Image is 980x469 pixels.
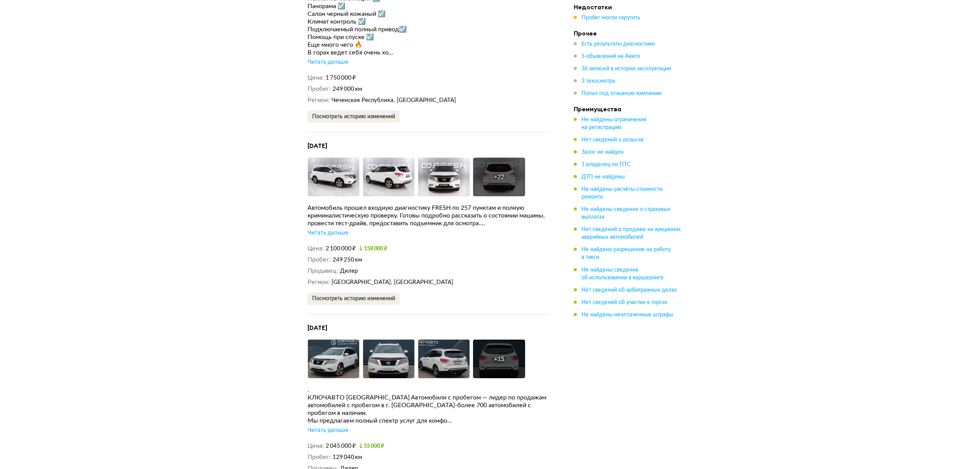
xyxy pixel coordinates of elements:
h4: [DATE] [308,142,551,150]
dt: Пробег [308,85,331,93]
span: Не найдено разрешение на работу в такси [581,247,671,260]
span: Не найдены неоплаченные штрафы [581,312,673,317]
button: Посмотреть историю изменений [308,110,400,123]
dt: Продавец [308,267,338,275]
span: Нет сведений о розыске [581,137,644,143]
div: Читать дальше [308,58,348,66]
span: Не найдены расчёты стоимости ремонта [581,187,662,200]
div: Читать дальше [308,427,348,434]
div: Еще много чего 🔥 [308,41,551,49]
h4: Прочее [574,29,682,37]
span: [GEOGRAPHIC_DATA], [GEOGRAPHIC_DATA] [331,279,453,285]
dt: Пробег [308,256,331,264]
img: Car Photo [418,158,470,196]
span: Попал под отзывную кампанию [581,91,662,96]
h4: Преимущества [574,105,682,113]
div: . [308,386,551,394]
div: В горах ведет себя очень хо... [308,49,551,56]
h4: Недостатки [574,3,682,11]
dt: Регион [308,278,329,286]
img: Car Photo [418,340,470,378]
span: ДТП не найдены [581,174,625,180]
span: 249 000 км [333,86,362,92]
span: 36 записей в истории эксплуатации [581,66,671,71]
span: Залог не найден [581,150,623,155]
dt: Цена [308,245,324,253]
div: Читать дальше [308,229,348,237]
div: Панорама ☑️ [308,2,551,10]
small: 158 000 ₽ [359,246,387,251]
span: Посмотреть историю изменений [312,114,395,119]
h4: [DATE] [308,324,551,332]
span: Не найдены сведения об использовании в каршеринге [581,267,664,280]
span: Нет сведений об арбитражных делах [581,287,677,292]
img: Car Photo [363,340,415,378]
button: Посмотреть историю изменений [308,292,400,305]
span: Посмотреть историю изменений [312,296,395,301]
div: Автомобиль прошел входную диагностику FRESH по 257 пунктам и полную криминалистическую проверку. ... [308,204,551,227]
dt: Пробег [308,453,331,461]
div: КЛЮЧАВТО [GEOGRAPHIC_DATA] Автомобили с пробегом — лидер по продажам автомобилей с пробегом в г. ... [308,394,551,417]
small: 55 000 ₽ [359,444,384,449]
span: 129 040 км [333,454,362,460]
span: Не найдены ограничения на регистрацию [581,117,646,130]
span: 1 владелец по ПТС [581,162,631,167]
span: Нет сведений о продаже на аукционах аварийных автомобилей [581,227,681,240]
span: 2 100 000 ₽ [326,246,356,251]
span: Есть результаты диагностики [581,41,655,47]
span: Не найдены сведения о страховых выплатах [581,207,670,220]
img: Car Photo [308,340,360,378]
span: 2 045 000 ₽ [326,443,356,449]
span: 3 техосмотра [581,78,615,84]
div: Подключаемый полный привод☑️ [308,25,551,33]
dt: Регион [308,96,329,104]
div: + 22 [494,173,504,181]
span: Нет сведений об участии в торгах [581,299,667,305]
dt: Цена [308,442,324,450]
span: Дилер [340,268,358,274]
div: Помощь при спуске ☑️ [308,33,551,41]
img: Car Photo [308,158,360,196]
span: Чеченская Республика, [GEOGRAPHIC_DATA] [331,97,456,103]
div: + 15 [494,355,504,363]
span: Пробег могли скрутить [581,15,640,20]
dt: Цена [308,74,324,82]
div: Климат контроль ☑️ [308,18,551,25]
img: Car Photo [363,158,415,196]
span: 5 объявлений на Авито [581,54,640,59]
span: 249 250 км [333,257,362,263]
div: Мы предлагаем полный спектр услуг для комфо... [308,417,551,425]
div: Салон черный кожаный ☑️ [308,10,551,18]
span: 1 750 000 ₽ [326,75,356,81]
